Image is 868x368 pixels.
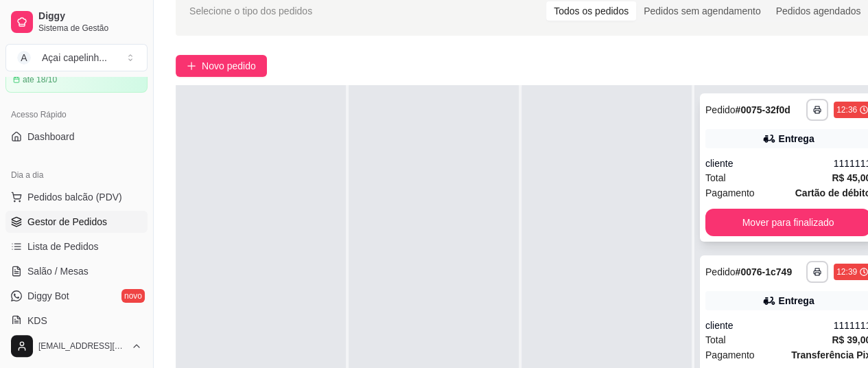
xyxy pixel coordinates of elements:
[5,260,148,282] a: Salão / Mesas
[27,314,47,327] span: KDS
[546,1,636,21] div: Todos os pedidos
[187,61,196,71] span: plus
[705,319,834,332] div: cliente
[38,341,126,352] span: [EMAIL_ADDRESS][DOMAIN_NAME]
[836,266,857,277] div: 12:39
[5,126,148,148] a: Dashboard
[27,289,69,303] span: Diggy Bot
[5,44,148,71] button: Select a team
[5,235,148,257] a: Lista de Pedidos
[5,310,148,332] a: KDS
[27,215,107,229] span: Gestor de Pedidos
[5,164,148,186] div: Dia a dia
[779,132,814,146] div: Entrega
[5,5,148,38] a: DiggySistema de Gestão
[779,294,814,308] div: Entrega
[736,266,793,277] strong: # 0076-1c749
[705,104,736,115] span: Pedido
[705,347,755,363] span: Pagamento
[768,1,868,21] div: Pedidos agendados
[705,157,834,170] div: cliente
[42,51,107,65] div: Açai capelinh ...
[23,74,57,85] article: até 18/10
[705,170,726,185] span: Total
[836,104,857,115] div: 12:36
[636,1,768,21] div: Pedidos sem agendamento
[5,285,148,307] a: Diggy Botnovo
[736,104,790,115] strong: # 0075-32f0d
[5,330,148,363] button: [EMAIL_ADDRESS][DOMAIN_NAME]
[38,10,142,23] span: Diggy
[202,58,256,73] span: Novo pedido
[5,186,148,208] button: Pedidos balcão (PDV)
[189,3,312,19] span: Selecione o tipo dos pedidos
[5,104,148,126] div: Acesso Rápido
[27,130,75,143] span: Dashboard
[17,51,31,65] span: A
[27,264,89,278] span: Salão / Mesas
[5,211,148,233] a: Gestor de Pedidos
[27,190,122,204] span: Pedidos balcão (PDV)
[38,23,142,34] span: Sistema de Gestão
[176,55,267,77] button: Novo pedido
[705,185,755,200] span: Pagamento
[705,266,736,277] span: Pedido
[705,332,726,347] span: Total
[27,240,99,253] span: Lista de Pedidos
